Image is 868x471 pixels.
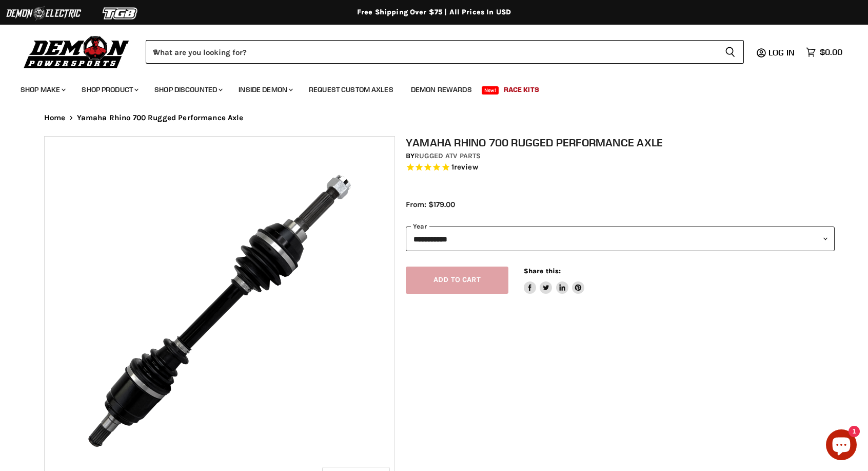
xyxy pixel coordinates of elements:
span: Rated 5.0 out of 5 stars 1 reviews [406,162,835,173]
img: Demon Powersports [21,33,133,70]
a: Race Kits [496,79,547,100]
form: Product [146,40,744,64]
span: Yamaha Rhino 700 Rugged Performance Axle [77,114,244,122]
img: Demon Electric Logo 2 [5,4,82,23]
span: 1 reviews [451,162,478,172]
a: $0.00 [801,45,847,60]
a: Shop Make [13,79,72,100]
div: by [406,150,835,162]
span: $0.00 [820,47,842,57]
span: review [454,162,478,172]
a: Shop Discounted [147,79,229,100]
ul: Main menu [13,75,840,100]
img: TGB Logo 2 [82,4,159,23]
a: Request Custom Axles [301,79,401,100]
a: Inside Demon [231,79,299,100]
h1: Yamaha Rhino 700 Rugged Performance Axle [406,136,835,149]
a: Demon Rewards [403,79,480,100]
a: Shop Product [74,79,145,100]
inbox-online-store-chat: Shopify online store chat [823,429,860,463]
input: When autocomplete results are available use up and down arrows to review and enter to select [146,40,717,64]
a: Log in [764,48,801,57]
span: Log in [768,47,795,58]
aside: Share this: [524,267,585,294]
span: Share this: [524,267,561,275]
span: From: $179.00 [406,200,455,209]
a: Home [44,114,66,122]
a: Rugged ATV Parts [415,152,481,160]
span: New! [482,86,499,95]
nav: Breadcrumbs [24,114,844,122]
div: Free Shipping Over $75 | All Prices In USD [24,8,844,17]
select: year [406,227,835,252]
button: Search [717,40,744,64]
